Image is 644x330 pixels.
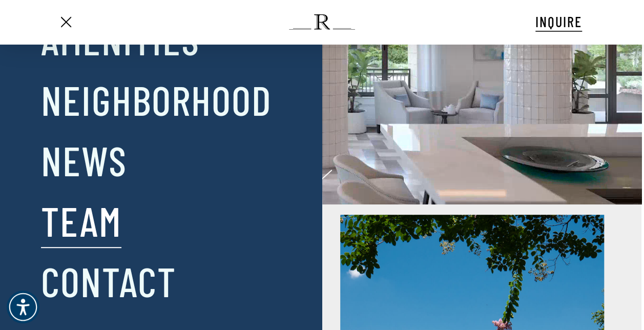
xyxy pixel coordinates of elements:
a: Neighborhood [41,73,272,126]
a: Navigation Menu [57,17,74,28]
a: Contact [41,254,176,307]
span: INQUIRE [535,13,582,30]
a: Team [41,194,121,247]
a: News [41,133,127,187]
a: INQUIRE [535,12,582,32]
img: The Regent [289,14,355,30]
div: Accessibility Menu [7,291,39,323]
